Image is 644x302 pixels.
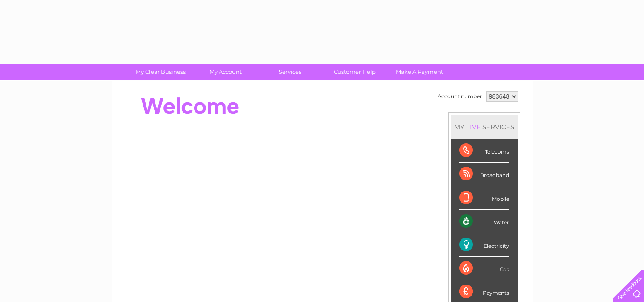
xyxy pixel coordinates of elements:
[384,64,455,80] a: Make A Payment
[459,186,509,210] div: Mobile
[190,64,260,80] a: My Account
[459,233,509,257] div: Electricity
[459,210,509,233] div: Water
[320,64,390,80] a: Customer Help
[255,64,325,80] a: Services
[459,257,509,280] div: Gas
[451,115,518,139] div: MY SERVICES
[464,123,482,131] div: LIVE
[126,64,196,80] a: My Clear Business
[459,163,509,186] div: Broadband
[435,89,484,104] td: Account number
[459,139,509,163] div: Telecoms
